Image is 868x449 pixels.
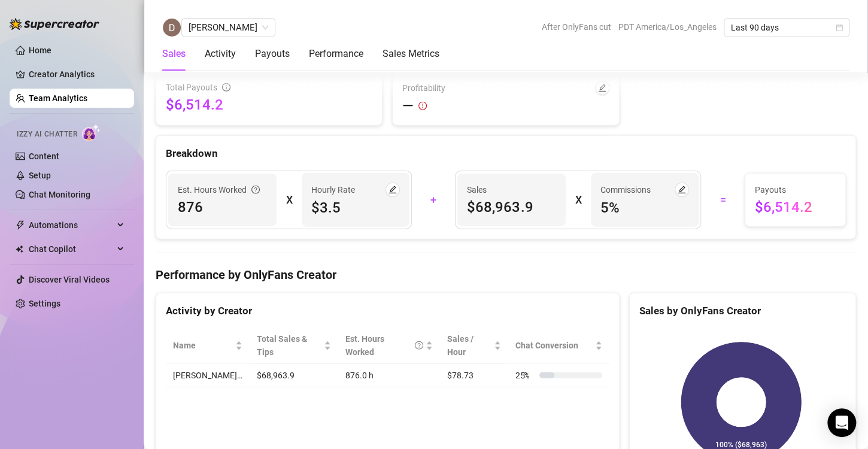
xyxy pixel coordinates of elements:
[255,47,290,61] div: Payouts
[338,364,441,387] td: 876.0 h
[383,47,439,61] div: Sales Metrics
[419,190,448,210] div: +
[678,186,686,194] span: edit
[29,239,114,259] span: Chat Copilot
[29,45,51,55] a: Home
[166,303,609,319] div: Activity by Creator
[17,129,77,140] span: Izzy AI Chatter
[189,19,268,37] span: Daniel saye
[178,198,267,217] span: 876
[508,327,609,364] th: Chat Conversion
[162,47,186,61] div: Sales
[311,198,400,217] span: $3.5
[542,18,611,36] span: After OnlyFans cut
[10,18,99,30] img: logo-BBDzfeDw.svg
[515,339,593,352] span: Chat Conversion
[440,327,508,364] th: Sales / Hour
[166,95,372,114] span: $6,514.2
[515,369,535,382] span: 25 %
[311,183,355,196] article: Hourly Rate
[418,102,427,110] span: exclamation-circle
[467,198,556,217] span: $68,963.9
[29,216,114,235] span: Automations
[166,327,250,364] th: Name
[402,81,445,95] span: Profitability
[16,245,23,253] img: Chat Copilot
[205,47,236,61] div: Activity
[222,83,230,92] span: info-circle
[29,190,90,199] a: Chat Monitoring
[250,327,338,364] th: Total Sales & Tips
[827,408,856,437] div: Open Intercom Messenger
[389,186,397,194] span: edit
[575,190,581,210] div: X
[29,65,125,84] a: Creator Analytics
[836,24,843,31] span: calendar
[286,190,292,210] div: X
[755,183,836,196] span: Payouts
[82,124,101,141] img: AI Chatter
[598,84,606,92] span: edit
[708,190,737,210] div: =
[731,19,842,37] span: Last 90 days
[29,299,60,308] a: Settings
[250,364,338,387] td: $68,963.9
[166,364,250,387] td: [PERSON_NAME]…
[29,171,51,180] a: Setup
[600,198,690,217] span: 5 %
[166,145,846,162] div: Breakdown
[29,275,110,284] a: Discover Viral Videos
[173,339,233,352] span: Name
[251,183,260,196] span: question-circle
[600,183,651,196] article: Commissions
[467,183,556,196] span: Sales
[402,96,414,116] span: —
[755,198,836,217] span: $6,514.2
[29,151,59,161] a: Content
[163,19,181,37] img: Daniel saye
[257,332,321,359] span: Total Sales & Tips
[415,332,423,359] span: question-circle
[156,266,856,283] h4: Performance by OnlyFans Creator
[639,303,846,319] div: Sales by OnlyFans Creator
[29,93,87,103] a: Team Analytics
[16,220,25,230] span: thunderbolt
[440,364,508,387] td: $78.73
[447,332,491,359] span: Sales / Hour
[345,332,424,359] div: Est. Hours Worked
[618,18,717,36] span: PDT America/Los_Angeles
[166,81,217,94] span: Total Payouts
[178,183,260,196] div: Est. Hours Worked
[309,47,363,61] div: Performance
